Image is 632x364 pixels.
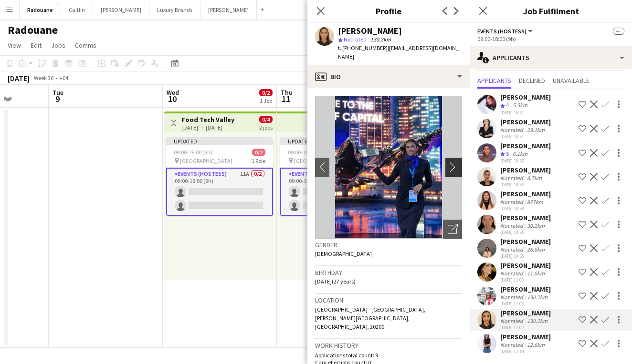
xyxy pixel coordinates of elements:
div: Not rated [500,270,525,277]
div: Not rated [500,174,525,182]
div: [DATE] 10:51 [500,133,551,140]
button: Radouane [20,0,61,19]
div: [PERSON_NAME] [500,285,551,293]
div: Not rated [500,246,525,253]
div: +04 [59,74,68,81]
span: Jobs [51,41,65,50]
div: 30.2km [525,222,547,229]
div: [DATE] 10:54 [500,205,551,212]
button: Events (Hostess) [477,28,534,35]
div: [PERSON_NAME] [500,333,551,341]
div: 2 jobs [259,123,273,131]
span: [GEOGRAPHIC_DATA] [180,157,232,164]
span: Not rated [344,36,367,43]
span: 0/2 [252,149,265,156]
div: 5.5km [511,101,529,110]
div: [PERSON_NAME] [500,237,551,246]
h3: Profile [307,5,470,17]
div: Bio [307,65,470,88]
div: [DATE] 11:00 [500,277,551,283]
div: [PERSON_NAME] [500,118,551,126]
button: Caitlin [61,0,93,19]
div: 29.1km [525,126,547,133]
div: 877km [525,198,545,205]
div: 09:00-18:00 (9h) [477,35,624,42]
div: [PERSON_NAME] [338,27,402,35]
span: 09:00-18:00 (9h) [288,149,327,156]
span: 10 [165,93,179,104]
span: [GEOGRAPHIC_DATA] - [GEOGRAPHIC_DATA], [PERSON_NAME][GEOGRAPHIC_DATA], [GEOGRAPHIC_DATA], 20200 [315,306,425,330]
div: [DATE] 10:55 [500,253,551,259]
button: [PERSON_NAME] [93,0,149,19]
div: Updated09:00-18:00 (9h)0/2 [GEOGRAPHIC_DATA]1 RoleEvents (Hostess)11A0/209:00-18:00 (9h) [280,137,387,216]
a: View [4,39,25,51]
div: [DATE] 10:55 [500,229,551,235]
div: 8.7km [525,174,544,182]
div: [DATE] 10:51 [500,110,551,116]
div: [DATE] 10:52 [500,158,551,164]
div: Open photos pop-in [443,220,462,239]
span: 5 [506,150,509,157]
div: [PERSON_NAME] [500,261,551,270]
span: 0/4 [259,116,273,123]
app-card-role: Events (Hostess)11A0/209:00-18:00 (9h) [166,168,273,216]
span: Tue [53,88,63,97]
div: [DATE] 11:07 [500,324,551,331]
div: [PERSON_NAME] [500,213,551,222]
div: Not rated [500,293,525,301]
img: Crew avatar or photo [315,96,462,239]
div: Not rated [500,198,525,205]
div: 6.1km [511,150,529,158]
p: Applications total count: 9 [315,352,462,359]
button: [PERSON_NAME] [200,0,257,19]
h3: Food Tech Valley [181,115,234,124]
div: [PERSON_NAME] [500,190,551,198]
div: [PERSON_NAME] [500,93,551,101]
span: | [EMAIL_ADDRESS][DOMAIN_NAME] [338,44,459,60]
span: [DEMOGRAPHIC_DATA] [315,250,372,257]
div: [DATE] [8,73,30,83]
span: 130.2km [369,36,393,43]
div: Applicants [470,46,632,69]
div: Not rated [500,341,525,348]
span: 11 [279,93,293,104]
div: [PERSON_NAME] [500,166,551,174]
app-job-card: Updated09:00-18:00 (9h)0/2 [GEOGRAPHIC_DATA]1 RoleEvents (Hostess)11A0/209:00-18:00 (9h) [166,137,273,216]
h3: Birthday [315,268,462,277]
div: 130.2km [525,293,549,301]
div: [PERSON_NAME] [500,309,551,317]
a: Jobs [47,39,69,51]
span: 1 Role [252,157,265,164]
span: Week 36 [32,74,55,81]
div: 11.6km [525,270,547,277]
div: 1 Job [260,97,272,104]
span: Declined [519,77,545,84]
span: -- [613,28,624,35]
div: Not rated [500,126,525,133]
div: [PERSON_NAME] [500,142,551,150]
div: 26.6km [525,246,547,253]
h3: Location [315,296,462,304]
span: Applicants [477,77,511,84]
span: View [8,41,21,50]
span: Edit [31,41,42,50]
span: Comms [75,41,96,50]
div: [DATE] → [DATE] [181,124,234,131]
div: 130.2km [525,317,549,324]
span: [DATE] (27 years) [315,278,356,285]
span: 4 [506,101,509,109]
div: 12.6km [525,341,547,348]
div: Not rated [500,222,525,229]
h3: Gender [315,241,462,249]
span: t. [PHONE_NUMBER] [338,44,388,51]
span: 0/2 [259,89,273,96]
h1: Radouane [8,23,58,37]
h3: Work history [315,341,462,350]
app-card-role: Events (Hostess)11A0/209:00-18:00 (9h) [280,168,387,216]
button: Luxury Brands [149,0,200,19]
h3: Job Fulfilment [470,5,632,17]
div: Not rated [500,317,525,324]
div: [DATE] 11:14 [500,348,551,354]
span: Events (Hostess) [477,28,527,35]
